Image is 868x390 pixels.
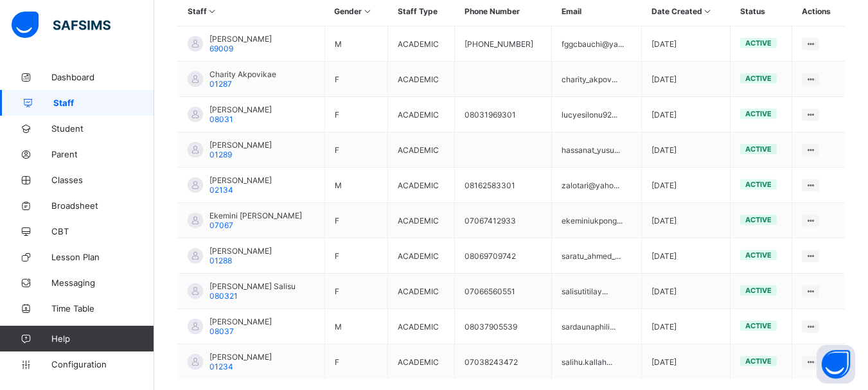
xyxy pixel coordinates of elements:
[745,215,772,224] span: active
[51,359,154,369] span: Configuration
[455,238,552,274] td: 08069709742
[324,274,387,309] td: F
[12,12,111,39] img: safsims
[455,26,552,62] td: [PHONE_NUMBER]
[745,180,772,189] span: active
[552,274,642,309] td: salisutitilay...
[745,109,772,118] span: active
[745,321,772,330] span: active
[209,44,233,53] span: 69009
[51,123,154,134] span: Student
[51,226,154,236] span: CBT
[51,252,154,262] span: Lesson Plan
[455,309,552,344] td: 08037905539
[209,150,232,159] span: 01289
[209,326,234,336] span: 08037
[209,79,232,89] span: 01287
[745,39,772,48] span: active
[209,69,276,79] span: Charity Akpovikae
[51,303,154,314] span: Time Table
[388,132,455,168] td: ACADEMIC
[455,274,552,309] td: 07066560551
[642,97,731,132] td: [DATE]
[552,203,642,238] td: ekeminiukpong...
[209,185,233,195] span: 02134
[552,62,642,97] td: charity_akpov...
[209,291,238,301] span: 080321
[552,344,642,380] td: salihu.kallah...
[745,251,772,260] span: active
[209,246,272,256] span: [PERSON_NAME]
[209,256,232,265] span: 01288
[51,72,154,82] span: Dashboard
[388,344,455,380] td: ACADEMIC
[209,317,272,326] span: [PERSON_NAME]
[552,238,642,274] td: saratu_ahmed_...
[324,97,387,132] td: F
[51,149,154,159] span: Parent
[642,238,731,274] td: [DATE]
[552,309,642,344] td: sardaunaphili...
[642,344,731,380] td: [DATE]
[455,168,552,203] td: 08162583301
[324,309,387,344] td: M
[209,34,272,44] span: [PERSON_NAME]
[209,352,272,362] span: [PERSON_NAME]
[388,309,455,344] td: ACADEMIC
[388,26,455,62] td: ACADEMIC
[324,344,387,380] td: F
[745,357,772,366] span: active
[209,220,233,230] span: 07067
[209,362,233,371] span: 01234
[552,97,642,132] td: lucyesilonu92...
[552,26,642,62] td: fggcbauchi@ya...
[745,145,772,154] span: active
[702,6,713,16] i: Sort in Ascending Order
[362,6,373,16] i: Sort in Ascending Order
[209,211,302,220] span: Ekemini [PERSON_NAME]
[324,238,387,274] td: F
[209,114,233,124] span: 08031
[209,175,272,185] span: [PERSON_NAME]
[642,26,731,62] td: [DATE]
[51,333,154,344] span: Help
[388,168,455,203] td: ACADEMIC
[207,6,218,16] i: Sort in Ascending Order
[642,274,731,309] td: [DATE]
[324,203,387,238] td: F
[324,62,387,97] td: F
[817,345,855,384] button: Open asap
[388,62,455,97] td: ACADEMIC
[552,132,642,168] td: hassanat_yusu...
[455,203,552,238] td: 07067412933
[51,175,154,185] span: Classes
[455,344,552,380] td: 07038243472
[642,62,731,97] td: [DATE]
[642,203,731,238] td: [DATE]
[388,238,455,274] td: ACADEMIC
[745,286,772,295] span: active
[209,281,296,291] span: [PERSON_NAME] Salisu
[642,309,731,344] td: [DATE]
[745,74,772,83] span: active
[209,140,272,150] span: [PERSON_NAME]
[388,203,455,238] td: ACADEMIC
[455,97,552,132] td: 08031969301
[53,98,154,108] span: Staff
[324,132,387,168] td: F
[552,168,642,203] td: zalotari@yaho...
[51,200,154,211] span: Broadsheet
[642,168,731,203] td: [DATE]
[388,97,455,132] td: ACADEMIC
[642,132,731,168] td: [DATE]
[51,278,154,288] span: Messaging
[324,26,387,62] td: M
[324,168,387,203] td: M
[209,105,272,114] span: [PERSON_NAME]
[388,274,455,309] td: ACADEMIC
